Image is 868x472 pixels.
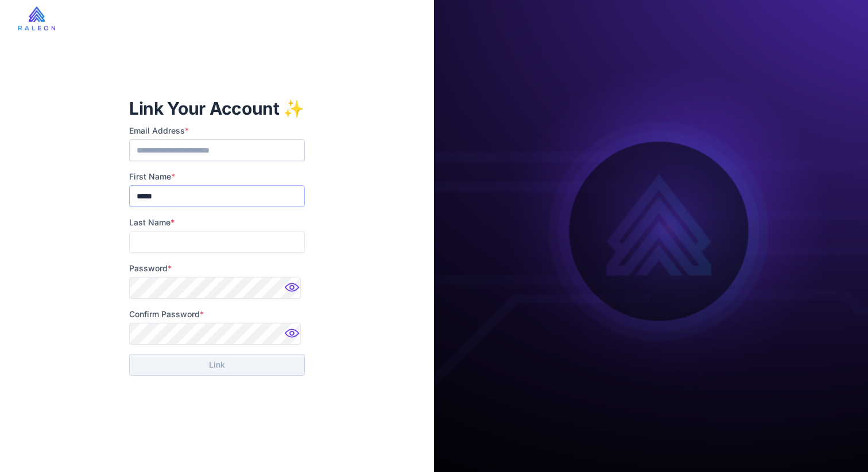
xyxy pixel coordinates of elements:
[129,216,305,229] label: Last Name
[282,325,305,348] img: Password hidden
[129,262,305,275] label: Password
[129,170,305,183] label: First Name
[18,6,55,30] img: raleon-logo-whitebg.9aac0268.jpg
[129,124,305,137] label: Email Address
[129,97,305,120] h1: Link Your Account ✨
[282,279,305,302] img: Password hidden
[129,308,305,321] label: Confirm Password
[129,354,305,376] button: Link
